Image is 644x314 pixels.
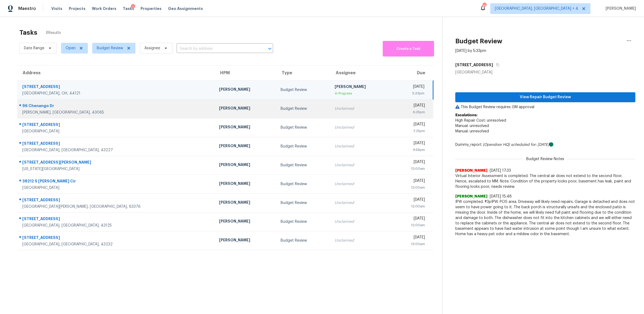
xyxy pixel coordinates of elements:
[455,70,635,75] div: [GEOGRAPHIC_DATA]
[392,65,433,80] th: Due
[455,104,635,110] p: This Budget Review requires GM approval
[396,110,425,115] div: 6:35pm
[46,30,61,36] span: 8 Results
[141,6,162,11] span: Properties
[490,169,511,172] span: [DATE] 17:33
[455,129,489,133] span: Manual: unresolved
[455,119,506,122] span: High Repair Cost: unresolved
[455,173,635,189] span: Virtual Interior Assessment is completed. The central air does not extend to the second floor. He...
[335,200,388,206] div: Unclaimed
[219,87,272,93] div: [PERSON_NAME]
[219,237,272,244] div: [PERSON_NAME]
[24,45,44,51] span: Date Range
[281,219,326,224] div: Budget Review
[335,106,388,111] div: Unclaimed
[281,144,326,149] div: Budget Review
[22,110,210,115] div: [PERSON_NAME], [GEOGRAPHIC_DATA], 43065
[219,218,272,225] div: [PERSON_NAME]
[219,181,272,188] div: [PERSON_NAME]
[455,38,502,44] h2: Budget Review
[177,45,258,53] input: Search by address
[22,185,210,190] div: [GEOGRAPHIC_DATA]
[281,125,326,130] div: Budget Review
[396,140,425,147] div: [DATE]
[335,219,388,224] div: Unclaimed
[396,197,425,204] div: [DATE]
[396,204,425,209] div: 12:00am
[396,216,425,223] div: [DATE]
[281,181,326,187] div: Budget Review
[17,65,215,80] th: Address
[123,7,134,10] span: Tasks
[335,181,388,187] div: Unclaimed
[22,178,210,185] div: 38212 S [PERSON_NAME] Cir
[22,204,210,209] div: [GEOGRAPHIC_DATA][PERSON_NAME], [GEOGRAPHIC_DATA], 63376
[22,103,210,110] div: 96 Chenango Dr
[396,166,425,171] div: 12:00am
[455,142,635,147] div: Dummy_report
[22,122,210,129] div: [STREET_ADDRESS]
[335,125,388,130] div: Unclaimed
[495,6,578,11] span: [GEOGRAPHIC_DATA], [GEOGRAPHIC_DATA] + 4
[22,129,210,134] div: [GEOGRAPHIC_DATA]
[22,242,210,247] div: [GEOGRAPHIC_DATA], [GEOGRAPHIC_DATA], 43232
[396,235,425,241] div: [DATE]
[22,84,210,91] div: [STREET_ADDRESS]
[22,160,210,166] div: [STREET_ADDRESS][PERSON_NAME]
[396,178,425,185] div: [DATE]
[266,45,274,52] button: Open
[460,94,631,101] span: View Repair Budget Review
[455,194,488,199] span: [PERSON_NAME]
[69,6,85,11] span: Projects
[131,4,135,9] div: 1
[482,3,486,9] div: 39
[490,195,512,198] span: [DATE] 15:48
[219,105,272,112] div: [PERSON_NAME]
[144,45,160,51] span: Assignee
[19,30,37,35] h2: Tasks
[18,6,36,11] span: Maestro
[455,124,489,128] span: Manual: unresolved
[396,223,425,228] div: 12:00am
[385,46,432,52] span: Create a Task
[215,65,276,80] th: HPM
[281,163,326,168] div: Budget Review
[92,6,116,11] span: Work Orders
[281,106,326,111] div: Budget Review
[22,223,210,228] div: [GEOGRAPHIC_DATA], [GEOGRAPHIC_DATA], 43125
[22,216,210,223] div: [STREET_ADDRESS]
[396,91,424,96] div: 5:33pm
[22,197,210,204] div: [STREET_ADDRESS]
[396,122,425,128] div: [DATE]
[335,163,388,168] div: Unclaimed
[455,48,486,54] div: [DATE] by 5:33pm
[219,143,272,150] div: [PERSON_NAME]
[335,144,388,149] div: Unclaimed
[523,156,568,162] span: Budget Review Notes
[22,166,210,172] div: [US_STATE][GEOGRAPHIC_DATA]
[493,60,500,70] button: Copy Address
[281,87,326,93] div: Budget Review
[219,162,272,169] div: [PERSON_NAME]
[396,241,425,247] div: 12:00am
[281,200,326,206] div: Budget Review
[383,41,434,57] button: Create a Task
[281,238,326,243] div: Budget Review
[396,159,425,166] div: [DATE]
[335,84,388,91] div: [PERSON_NAME]
[455,199,635,237] span: IPW completed. #3pIPW. POS area. Driveway will likely need repairs. Garage is detached and does n...
[219,200,272,206] div: [PERSON_NAME]
[396,128,425,134] div: 7:25pm
[22,141,210,147] div: [STREET_ADDRESS]
[168,6,203,11] span: Geo Assignments
[219,124,272,131] div: [PERSON_NAME]
[455,168,488,173] span: [PERSON_NAME]
[330,65,392,80] th: Assignee
[22,235,210,242] div: [STREET_ADDRESS]
[396,103,425,110] div: [DATE]
[603,6,636,11] span: [PERSON_NAME]
[335,238,388,243] div: Unclaimed
[511,143,549,147] i: scheduled for: [DATE]
[66,45,76,51] span: Open
[97,45,123,51] span: Budget Review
